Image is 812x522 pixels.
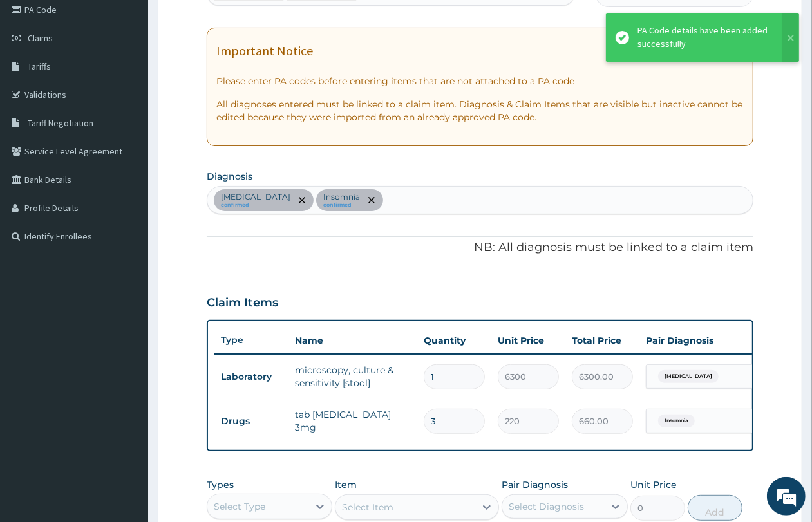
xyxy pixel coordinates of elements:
[207,480,234,490] label: Types
[28,117,93,129] span: Tariff Negotiation
[688,495,742,521] button: Add
[288,402,417,440] td: tab [MEDICAL_DATA] 3mg
[296,194,308,206] span: remove selection option
[207,170,252,183] label: Diagnosis
[323,192,360,202] p: Insomnia
[75,162,178,292] span: We're online!
[630,478,677,491] label: Unit Price
[214,365,288,389] td: Laboratory
[323,202,360,209] small: confirmed
[658,370,719,383] span: [MEDICAL_DATA]
[509,500,584,513] div: Select Diagnosis
[211,6,242,37] div: Minimize live chat window
[366,194,377,206] span: remove selection option
[221,202,290,209] small: confirmed
[216,44,313,58] h1: Important Notice
[658,415,695,427] span: Insomnia
[6,351,245,396] textarea: Type your message and hit 'Enter'
[221,192,290,202] p: [MEDICAL_DATA]
[214,328,288,352] th: Type
[216,75,744,88] p: Please enter PA codes before entering items that are not attached to a PA code
[67,72,216,89] div: Chat with us now
[28,32,53,44] span: Claims
[565,328,639,353] th: Total Price
[288,328,417,353] th: Name
[639,328,781,353] th: Pair Diagnosis
[417,328,491,353] th: Quantity
[637,24,770,51] div: PA Code details have been added successfully
[28,61,51,72] span: Tariffs
[207,296,278,310] h3: Claim Items
[335,478,357,491] label: Item
[216,98,744,124] p: All diagnoses entered must be linked to a claim item. Diagnosis & Claim Items that are visible bu...
[214,500,265,513] div: Select Type
[502,478,568,491] label: Pair Diagnosis
[491,328,565,353] th: Unit Price
[207,239,753,256] p: NB: All diagnosis must be linked to a claim item
[24,64,52,97] img: d_794563401_company_1708531726252_794563401
[288,357,417,396] td: microscopy, culture & sensitivity [stool]
[214,409,288,433] td: Drugs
